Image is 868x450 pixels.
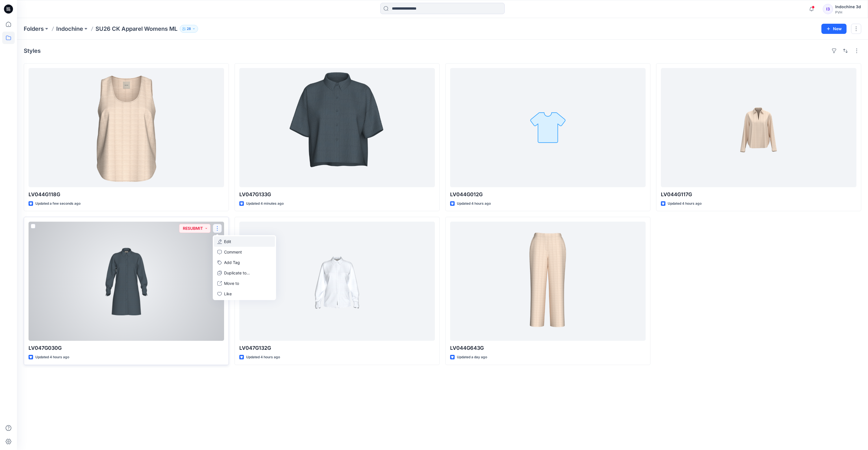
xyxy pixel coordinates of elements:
p: LV044G118G [29,191,224,198]
a: LV047G133G [239,68,435,187]
a: LV047G132G [239,222,435,341]
a: Edit [214,236,275,247]
p: Like [224,291,232,297]
p: Comment [224,249,242,255]
p: LV047G132G [239,344,435,352]
p: Edit [224,239,231,244]
p: LV044G012G [450,191,646,198]
p: Updated a few seconds ago [35,201,81,207]
p: LV044G117G [661,191,856,198]
a: LV047G030G [29,222,224,341]
button: Add Tag [214,257,275,268]
p: Updated 4 hours ago [246,354,280,360]
div: I3 [823,4,833,14]
p: LV047G030G [29,344,224,352]
a: Indochine [56,25,83,33]
a: LV044G118G [29,68,224,187]
p: SU26 CK Apparel Womens ML [96,25,177,33]
h4: Styles [24,47,41,54]
a: Folders [24,25,44,33]
div: Indochine 3d [835,3,861,10]
p: LV047G133G [239,191,435,198]
a: LV044G012G [450,68,646,187]
p: Updated 4 hours ago [668,201,702,207]
p: Updated 4 hours ago [35,354,69,360]
button: New [821,24,847,34]
p: Move to [224,280,239,286]
a: LV044G643G [450,222,646,341]
button: 28 [180,25,198,33]
p: LV044G643G [450,344,646,352]
p: Updated 4 hours ago [457,201,491,207]
div: PVH [835,10,861,14]
a: LV044G117G [661,68,856,187]
p: Duplicate to... [224,270,250,276]
p: 28 [187,26,191,32]
p: Updated 4 minutes ago [246,201,284,207]
p: Updated a day ago [457,354,487,360]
